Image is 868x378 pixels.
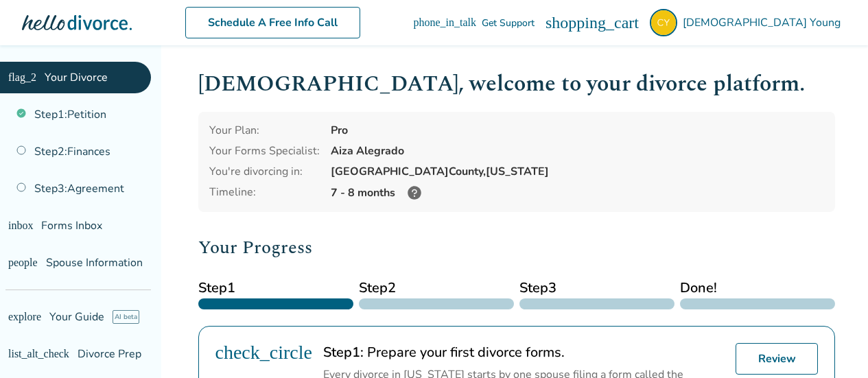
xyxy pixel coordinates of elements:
[91,310,117,324] span: AI beta
[246,343,725,362] h2: Prepare your first divorce forms.
[736,343,818,375] a: Review
[198,67,835,101] h1: [DEMOGRAPHIC_DATA] , welcome to your divorce platform.
[8,257,19,268] span: people
[331,123,824,138] div: Pro
[209,143,320,158] div: Your Forms Specialist:
[542,17,553,28] span: phone_in_talk
[250,7,425,38] a: Schedule A Free Info Call
[650,9,677,36] img: Christi Young
[680,278,835,298] span: Done!
[683,15,846,30] span: [DEMOGRAPHIC_DATA] Young
[331,143,824,158] div: Aiza Alegrado
[215,343,235,362] span: check_circle
[331,185,824,201] div: 7 - 8 months
[198,234,835,261] h2: Your Progress
[8,311,19,322] span: explore
[198,278,353,298] span: Step 1
[8,349,19,359] span: list_alt_check
[209,123,320,138] div: Your Plan:
[799,312,868,378] iframe: Chat Widget
[246,343,286,362] strong: Step 1 :
[622,14,639,31] span: shopping_cart
[359,278,514,298] span: Step 2
[209,164,320,179] div: You're divorcing in:
[8,72,19,83] span: flag_2
[519,278,675,298] span: Step 3
[542,16,611,29] a: phone_in_talkGet Support
[8,220,19,231] span: inbox
[559,16,611,29] span: Get Support
[331,164,824,179] div: [GEOGRAPHIC_DATA] County, [US_STATE]
[27,218,89,233] span: Forms Inbox
[209,185,320,201] div: Timeline:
